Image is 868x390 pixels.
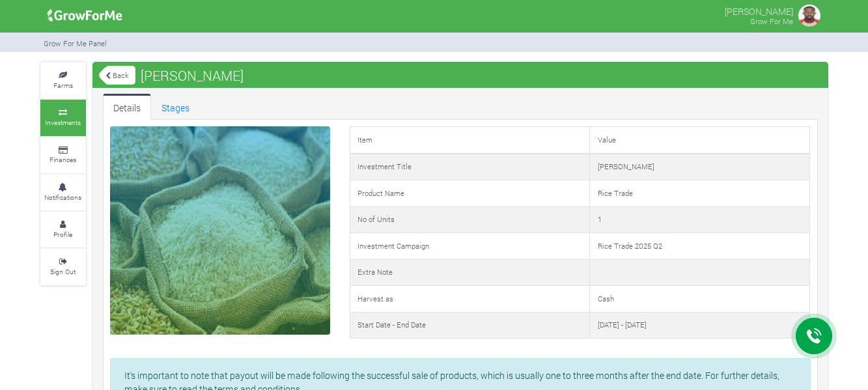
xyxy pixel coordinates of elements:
[590,180,810,207] td: Rice Trade
[103,94,151,120] a: Details
[590,312,810,339] td: [DATE] - [DATE]
[40,212,86,247] a: Profile
[350,286,590,313] td: Harvest as
[350,233,590,260] td: Investment Campaign
[151,94,200,120] a: Stages
[53,230,72,239] small: Profile
[44,193,81,202] small: Notifications
[40,174,86,210] a: Notifications
[350,154,590,180] td: Investment Title
[590,154,810,180] td: [PERSON_NAME]
[49,155,76,164] small: Finances
[44,38,107,48] small: Grow For Me Panel
[40,100,86,135] a: Investments
[350,180,590,207] td: Product Name
[45,118,81,127] small: Investments
[590,233,810,260] td: Rice Trade 2025 Q2
[40,63,86,98] a: Farms
[590,286,810,313] td: Cash
[590,206,810,233] td: 1
[796,3,822,29] img: growforme image
[40,249,86,285] a: Sign Out
[50,267,76,276] small: Sign Out
[43,3,127,29] img: growforme image
[350,127,590,154] td: Item
[137,63,247,89] span: [PERSON_NAME]
[350,206,590,233] td: No of Units
[53,81,73,90] small: Farms
[350,312,590,339] td: Start Date - End Date
[750,16,793,26] small: Grow For Me
[725,3,793,18] p: [PERSON_NAME]
[590,127,810,154] td: Value
[350,259,590,286] td: Extra Note
[40,137,86,173] a: Finances
[99,64,135,86] a: Back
